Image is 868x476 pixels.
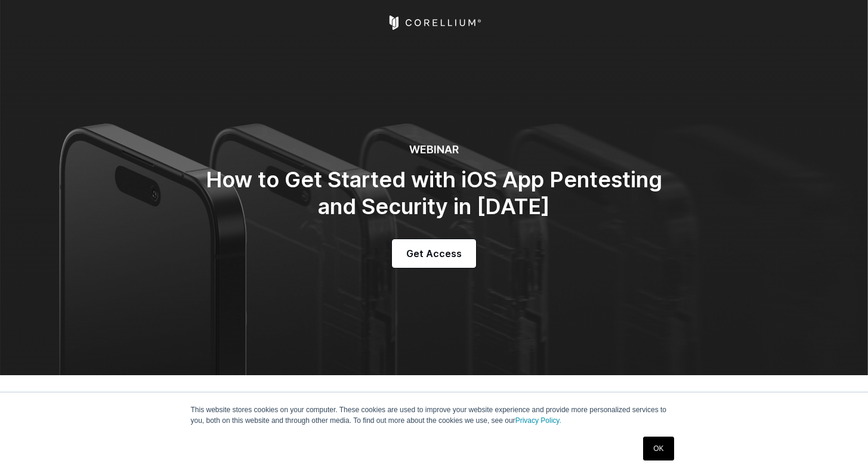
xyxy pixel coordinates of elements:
p: This website stores cookies on your computer. These cookies are used to improve your website expe... [191,404,678,426]
a: OK [643,437,674,460]
a: Corellium Home [387,16,481,30]
a: Privacy Policy. [515,416,561,425]
span: Get Access [406,246,462,261]
h6: WEBINAR [196,143,673,157]
a: Get Access [392,239,476,268]
h2: How to Get Started with iOS App Pentesting and Security in [DATE] [196,166,673,220]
